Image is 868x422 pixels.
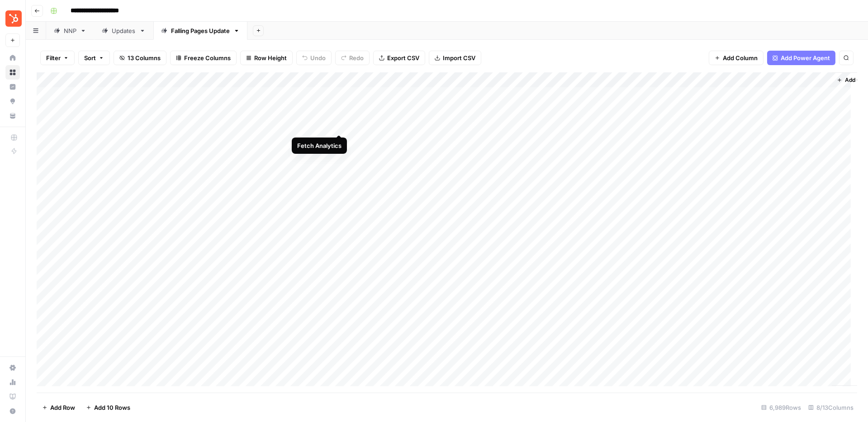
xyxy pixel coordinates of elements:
div: 8/13 Columns [805,400,857,415]
a: Home [5,51,20,65]
button: Add Row [37,400,81,415]
button: Sort [78,51,110,65]
button: Workspace: Blog Content Action Plan [5,7,20,30]
div: Falling Pages Update [171,26,230,35]
span: Redo [349,53,364,62]
span: Add Row [50,403,75,412]
a: Your Data [5,109,20,123]
button: Add 10 Rows [81,400,136,415]
a: Opportunities [5,94,20,109]
span: Undo [310,53,326,62]
span: 13 Columns [128,53,161,62]
a: Usage [5,375,20,389]
button: Row Height [240,51,293,65]
button: Freeze Columns [170,51,237,65]
span: Filter [46,53,61,62]
a: Updates [94,22,153,40]
span: Export CSV [387,53,419,62]
img: Blog Content Action Plan Logo [5,10,22,27]
button: Add Power Agent [767,51,835,65]
button: Import CSV [429,51,481,65]
a: Insights [5,80,20,94]
div: NNP [64,26,76,35]
button: Add Column [709,51,764,65]
a: Browse [5,65,20,80]
button: Undo [296,51,332,65]
button: Export CSV [373,51,425,65]
div: Fetch Analytics [297,141,342,150]
button: Help + Support [5,404,20,418]
span: Row Height [254,53,287,62]
span: Freeze Columns [184,53,231,62]
span: Sort [84,53,96,62]
button: 13 Columns [114,51,166,65]
div: 6,989 Rows [758,400,805,415]
span: Add 10 Rows [94,403,130,412]
span: Add Column [723,53,758,62]
span: Import CSV [443,53,475,62]
a: Learning Hub [5,389,20,404]
button: Filter [40,51,75,65]
span: Add Power Agent [781,53,830,62]
button: Redo [335,51,370,65]
a: NNP [46,22,94,40]
a: Settings [5,360,20,375]
div: Updates [112,26,136,35]
a: Falling Pages Update [153,22,247,40]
